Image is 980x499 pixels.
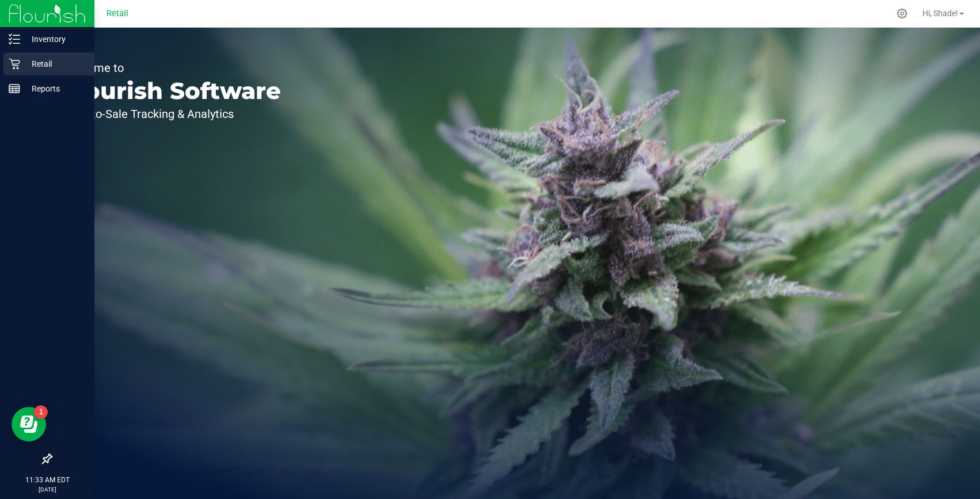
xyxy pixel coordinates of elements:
p: Reports [20,82,89,96]
iframe: Resource center unread badge [34,405,48,419]
span: Retail [107,9,128,18]
p: Seed-to-Sale Tracking & Analytics [62,108,281,120]
inline-svg: Reports [9,83,20,94]
inline-svg: Inventory [9,33,20,45]
p: Flourish Software [62,79,281,102]
div: Manage settings [895,8,909,19]
p: Retail [20,57,89,71]
iframe: Resource center [12,407,46,441]
p: 11:33 AM EDT [5,475,89,485]
inline-svg: Retail [9,58,20,70]
span: Hi, Shade! [922,9,958,18]
p: Welcome to [62,62,281,74]
p: Inventory [20,32,89,46]
p: [DATE] [5,485,89,494]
